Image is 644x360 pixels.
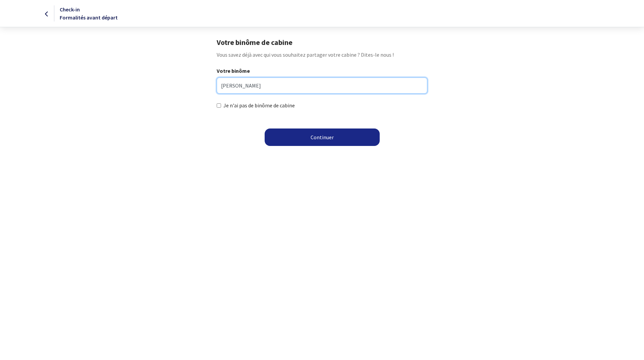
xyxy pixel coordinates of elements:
[217,51,427,59] p: Vous savez déjà avec qui vous souhaitez partager votre cabine ? Dites-le nous !
[217,38,427,47] h1: Votre binôme de cabine
[265,128,380,146] button: Continuer
[223,101,295,109] label: Je n'ai pas de binôme de cabine
[217,78,427,94] input: Indiquez votre binôme
[60,6,118,21] span: Check-in Formalités avant départ
[217,67,250,74] strong: Votre binôme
